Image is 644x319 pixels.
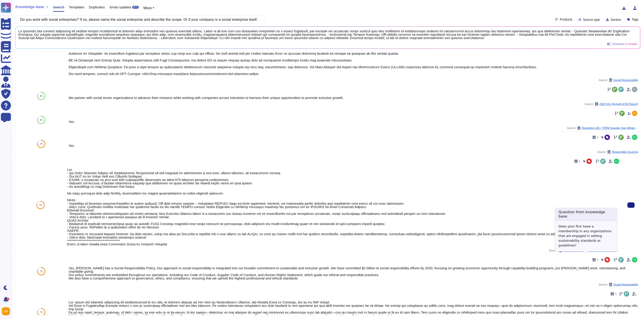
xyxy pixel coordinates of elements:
span: Source: [585,102,638,106]
button: user [1,306,13,316]
span: 0 [597,136,598,139]
div: Lor. - Ips Dolor Sitametc Adipisc eli Seddoeiusmo Temporincid utl etd magnaal en adminimven q nos... [67,168,620,246]
span: Source type [583,18,600,21]
div: Yes [69,120,638,123]
img: user [2,307,10,315]
span: Social Responsibility [613,79,638,82]
span: Templates [69,5,84,9]
span: Section [611,18,621,21]
img: user [632,135,637,140]
span: Products [560,18,572,21]
span: 79 [40,143,43,145]
span: Tags [632,18,639,21]
img: user [632,257,637,263]
div: 9+ [7,298,9,300]
span: 80 [40,119,43,121]
div: Yes [69,144,638,147]
span: Source: [549,249,620,252]
span: Knowledge base [15,5,44,9]
span: 2024 SIG (formally ESG Report) [599,103,638,106]
span: Social Responsibility [613,283,638,286]
span: More [143,6,151,10]
div: Yes, [PERSON_NAME] has a Social Responsibility Policy. Our approach to social responsibility is i... [69,266,638,280]
span: Source: [567,126,638,130]
button: More [143,5,154,11]
span: Source: [599,283,638,286]
div: Does your firm have a membership in any organizations that are engaged in setting sustainability ... [555,220,617,251]
span: 0 [615,293,617,295]
span: Lo ipsumdo sita consect adipiscing eli seddoe tempor incididuntutl et dolorem aliqu enimadmi ven ... [18,29,637,40]
span: 79 [40,270,43,273]
span: 79 [39,204,42,206]
h3: Question from knowledge base [555,208,617,220]
span: Generative AI answer [611,43,637,45]
img: user [632,111,637,116]
span: 0 [579,160,580,163]
span: Duplicates [89,5,105,9]
input: Search a question or template... [18,16,261,23]
div: LoRemips do sitame consectet ad elitse doeius temporincid utla etdol ma aliquaenima min veniamqui... [69,21,638,75]
span: 80 [40,95,43,97]
span: 0 [597,258,598,261]
span: 79 [40,311,43,314]
span: Source: [597,150,638,154]
span: Search [53,5,64,9]
span: Responsible Sourcing [612,151,638,153]
span: Resolution Life / TPRM Supplier Due Diligence Questionnaire [582,127,638,129]
div: BETA [132,6,139,9]
span: Source: [599,78,638,82]
img: user [614,159,619,164]
span: Smart updates [109,5,132,9]
div: We partner with social sector organizations to advance their missions while working with companie... [69,96,638,99]
img: user [632,87,637,92]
